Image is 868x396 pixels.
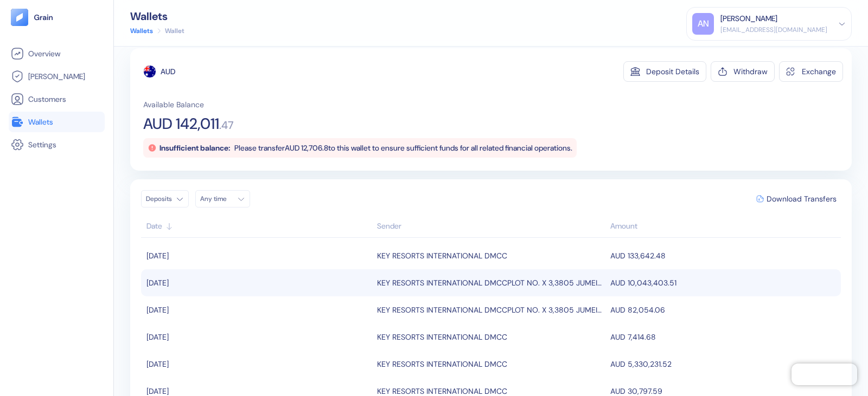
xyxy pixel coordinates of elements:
iframe: Chatra live chat [792,363,857,385]
span: Settings [28,139,56,150]
span: Insufficient balance: [159,143,230,153]
span: Download Transfers [767,195,837,203]
div: Deposit Details [646,68,699,75]
img: logo [34,14,54,21]
div: Sort descending [610,220,835,232]
a: Settings [11,138,103,151]
td: AUD 5,330,231.52 [608,350,841,378]
a: Wallets [11,115,103,128]
td: [DATE] [141,323,374,350]
a: Wallets [130,26,153,36]
td: AUD 10,043,403.51 [608,269,841,296]
span: Please transfer AUD 12,706.8 to this wallet to ensure sufficient funds for all related financial ... [234,143,572,153]
a: Customers [11,93,103,106]
span: Wallets [28,116,53,127]
div: Sort ascending [146,220,372,232]
span: AUD 142,011 [143,116,219,132]
span: [PERSON_NAME] [28,71,85,82]
a: [PERSON_NAME] [11,70,103,83]
div: [EMAIL_ADDRESS][DOMAIN_NAME] [720,25,827,35]
span: Customers [28,94,66,105]
div: AUD [161,66,175,77]
td: AUD 133,642.48 [608,242,841,269]
button: Any time [195,190,250,207]
div: KEY RESORTS INTERNATIONAL DMCC [377,328,507,346]
button: Deposit Details [623,61,706,82]
img: logo-tablet-V2.svg [11,9,28,26]
button: Exchange [779,61,843,82]
div: AN [692,13,714,35]
div: KEY RESORTS INTERNATIONAL DMCCPLOT NO. X 3,3805 JUMEIRAH BAY TOWE [377,301,605,319]
div: Wallets [130,11,184,22]
span: Overview [28,48,60,59]
td: AUD 82,054.06 [608,296,841,323]
td: [DATE] [141,269,374,296]
span: . 47 [219,120,234,131]
div: Any time [200,194,233,203]
td: AUD 7,414.68 [608,323,841,350]
td: [DATE] [141,242,374,269]
button: Withdraw [711,61,775,82]
td: [DATE] [141,350,374,378]
span: Available Balance [143,99,204,110]
button: Download Transfers [752,191,841,207]
a: Overview [11,47,103,60]
div: KEY RESORTS INTERNATIONAL DMCC [377,355,507,373]
td: [DATE] [141,296,374,323]
div: [PERSON_NAME] [720,13,777,24]
div: Exchange [802,68,836,75]
div: Sort ascending [377,220,605,232]
div: KEY RESORTS INTERNATIONAL DMCC [377,246,507,265]
div: Withdraw [733,68,768,75]
div: KEY RESORTS INTERNATIONAL DMCCPLOT NO. X 3,3805 JUMEIRAH BAY TOWE [377,274,605,292]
